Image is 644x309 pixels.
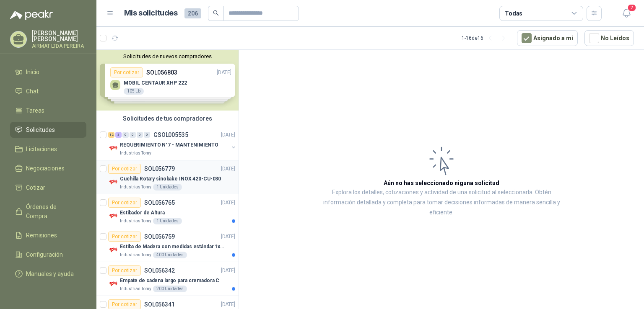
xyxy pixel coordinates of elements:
a: Licitaciones [10,141,86,157]
h3: Aún no has seleccionado niguna solicitud [384,178,499,188]
p: Cuchilla Rotary sinobake INOX 420-CU-030 [120,175,221,183]
p: Industrias Tomy [120,286,151,292]
p: SOL056342 [144,268,175,273]
div: 0 [122,132,129,138]
img: Company Logo [108,177,118,187]
p: [PERSON_NAME] [PERSON_NAME] [32,30,86,42]
img: Company Logo [108,279,118,289]
span: Solicitudes [26,125,55,134]
a: Por cotizarSOL056765[DATE] Company LogoEstibador de AlturaIndustrias Tomy1 Unidades [96,194,239,228]
p: Estibador de Altura [120,209,165,217]
div: Solicitudes de nuevos compradoresPor cotizarSOL056803[DATE] MOBIL CENTAUR XHP 222105 LbPor cotiza... [96,50,239,111]
span: 2 [627,4,636,12]
p: [DATE] [221,233,235,241]
img: Company Logo [108,211,118,221]
span: Chat [26,87,39,96]
span: 206 [184,8,201,18]
p: AIRMAT LTDA PEREIRA [32,44,86,49]
p: Explora los detalles, cotizaciones y actividad de una solicitud al seleccionarla. Obtén informaci... [323,188,560,218]
a: 12 3 0 0 0 0 GSOL005535[DATE] Company LogoREQUERIMIENTO N°7 - MANTENIMIENTOIndustrias Tomy [108,130,237,157]
div: Todas [505,9,522,18]
a: Negociaciones [10,160,86,176]
span: Remisiones [26,231,57,240]
p: [DATE] [221,165,235,173]
p: [DATE] [221,301,235,309]
span: Licitaciones [26,144,57,154]
p: Industrias Tomy [120,184,151,191]
div: 0 [144,132,150,138]
span: search [213,10,219,16]
div: Por cotizar [108,164,141,174]
button: 2 [619,6,634,21]
div: Por cotizar [108,265,141,276]
span: Manuales y ayuda [26,269,74,278]
p: [DATE] [221,199,235,207]
img: Company Logo [108,143,118,153]
p: Industrias Tomy [120,252,151,258]
button: No Leídos [584,30,634,46]
a: Por cotizarSOL056759[DATE] Company LogoEstiba de Madera con medidas estándar 1x120x15 de altoIndu... [96,228,239,262]
span: Cotizar [26,183,45,192]
p: Industrias Tomy [120,218,151,224]
p: SOL056765 [144,200,175,206]
span: Configuración [26,250,63,259]
button: Solicitudes de nuevos compradores [100,53,235,59]
a: Remisiones [10,227,86,243]
p: SOL056779 [144,166,175,172]
span: Tareas [26,106,44,115]
p: [DATE] [221,131,235,139]
a: Cotizar [10,180,86,196]
p: GSOL005535 [153,132,188,138]
div: 0 [137,132,143,138]
p: [DATE] [221,267,235,275]
a: Configuración [10,247,86,263]
div: Por cotizar [108,232,141,242]
div: 3 [115,132,122,138]
div: 400 Unidades [153,252,187,258]
p: Industrias Tomy [120,150,151,157]
p: REQUERIMIENTO N°7 - MANTENIMIENTO [120,141,218,149]
div: 1 Unidades [153,218,182,224]
div: 200 Unidades [153,286,187,292]
p: Estiba de Madera con medidas estándar 1x120x15 de alto [120,243,224,251]
button: Asignado a mi [517,30,578,46]
span: Órdenes de Compra [26,202,78,221]
div: 12 [108,132,114,138]
div: Solicitudes de tus compradores [96,111,239,126]
img: Company Logo [108,245,118,255]
p: SOL056759 [144,234,175,239]
p: SOL056341 [144,301,175,307]
a: Manuales y ayuda [10,266,86,282]
a: Por cotizarSOL056342[DATE] Company LogoEmpate de cadena largo para cremadora CIndustrias Tomy200 ... [96,262,239,296]
a: Tareas [10,103,86,118]
h1: Mis solicitudes [124,7,178,19]
span: Negociaciones [26,164,65,173]
a: Órdenes de Compra [10,199,86,224]
a: Por cotizarSOL056779[DATE] Company LogoCuchilla Rotary sinobake INOX 420-CU-030Industrias Tomy1 U... [96,160,239,194]
p: Empate de cadena largo para cremadora C [120,277,219,285]
div: Por cotizar [108,198,141,208]
div: 1 Unidades [153,184,182,191]
a: Inicio [10,64,86,80]
a: Chat [10,83,86,99]
a: Solicitudes [10,122,86,138]
img: Logo peakr [10,10,53,20]
span: Inicio [26,67,39,77]
div: 0 [130,132,136,138]
div: 1 - 16 de 16 [462,31,510,45]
